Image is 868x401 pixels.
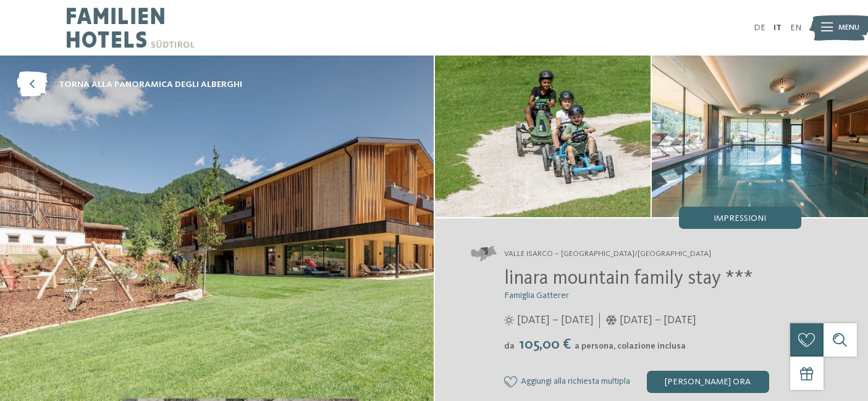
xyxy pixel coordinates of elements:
[504,269,753,289] span: linara mountain family stay ***
[714,214,766,223] span: Impressioni
[516,337,573,352] span: 105,00 €
[790,23,801,32] a: EN
[575,342,686,350] span: a persona, colazione inclusa
[504,315,514,325] i: Orari d'apertura estate
[59,78,242,91] span: torna alla panoramica degli alberghi
[652,56,868,217] img: Un luogo ideale per Little Nature Ranger a Valles
[17,72,242,97] a: torna alla panoramica degli alberghi
[773,23,782,32] a: IT
[517,313,594,328] span: [DATE] – [DATE]
[435,56,651,217] img: Un luogo ideale per Little Nature Ranger a Valles
[504,342,515,350] span: da
[838,22,859,33] span: Menu
[521,377,630,387] span: Aggiungi alla richiesta multipla
[754,23,765,32] a: DE
[647,371,769,393] div: [PERSON_NAME] ora
[605,315,617,325] i: Orari d'apertura inverno
[504,291,569,300] span: Famiglia Gatterer
[620,313,696,328] span: [DATE] – [DATE]
[504,249,711,260] span: Valle Isarco – [GEOGRAPHIC_DATA]/[GEOGRAPHIC_DATA]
